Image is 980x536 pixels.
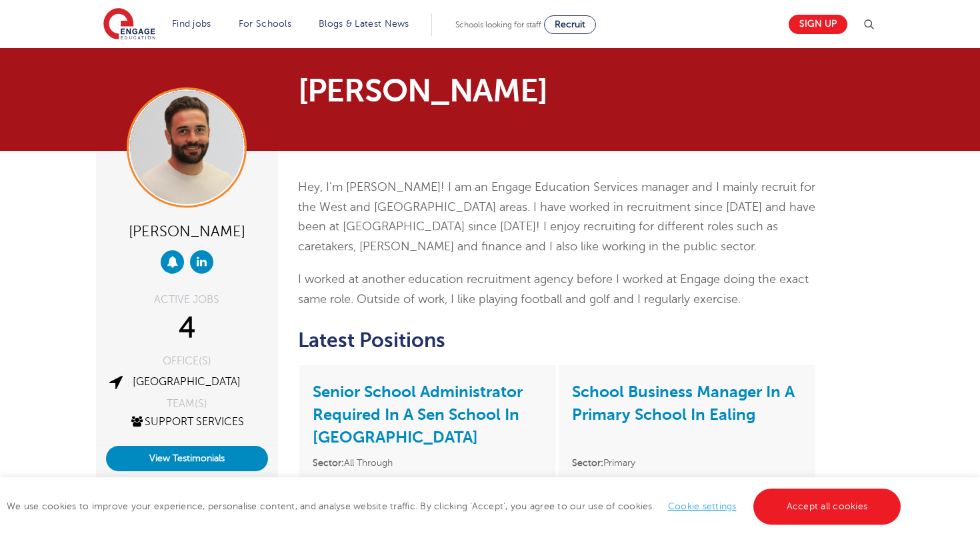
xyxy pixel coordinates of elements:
[298,75,615,107] h1: [PERSON_NAME]
[572,458,603,468] strong: Sector:
[106,218,268,244] div: [PERSON_NAME]
[298,180,815,253] span: Hey, I’m [PERSON_NAME]! I am an Engage Education Services manager and I mainly recruit for the We...
[753,489,901,525] a: Accept all cookies
[133,376,241,388] a: [GEOGRAPHIC_DATA]
[668,501,737,511] a: Cookie settings
[298,272,809,306] span: I worked at another education recruitment agency before I worked at Engage doing the exact same r...
[106,294,268,305] div: ACTIVE JOBS
[106,446,268,471] a: View Testimonials
[572,455,802,471] li: Primary
[129,416,244,428] a: Support Services
[313,458,344,468] strong: Sector:
[319,19,409,29] a: Blogs & Latest News
[172,19,211,29] a: Find jobs
[572,382,795,424] a: School Business Manager In A Primary School In Ealing
[106,312,268,345] div: 4
[555,19,585,29] span: Recruit
[103,8,155,41] img: Engage Education
[544,15,596,34] a: Recruit
[455,20,541,29] span: Schools looking for staff
[239,19,291,29] a: For Schools
[106,356,268,366] div: OFFICE(S)
[313,455,543,471] li: All Through
[789,15,847,34] a: Sign up
[298,329,817,352] h2: Latest Positions
[106,398,268,409] div: TEAM(S)
[313,382,523,447] a: Senior School Administrator Required In A Sen School In [GEOGRAPHIC_DATA]
[7,501,904,511] span: We use cookies to improve your experience, personalise content, and analyse website traffic. By c...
